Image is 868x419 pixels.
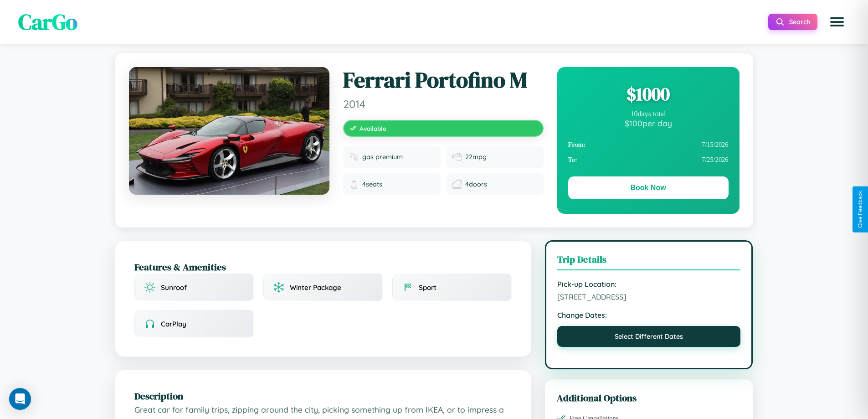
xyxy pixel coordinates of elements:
div: Open Intercom Messenger [9,388,31,410]
strong: Change Dates: [557,310,741,320]
span: 4 seats [362,180,382,188]
button: Book Now [568,176,729,199]
span: 2014 [343,97,544,111]
span: Winter Package [290,283,341,292]
img: Ferrari Portofino M 2014 [129,67,329,195]
h3: Additional Options [557,391,741,404]
strong: From: [568,141,586,149]
span: Sport [419,283,437,292]
strong: Pick-up Location: [557,279,741,289]
span: 22 mpg [465,153,487,161]
div: 10 days total [568,110,729,118]
span: 4 doors [465,180,487,188]
img: Fuel type [349,152,359,161]
h3: Trip Details [557,253,741,270]
h2: Features & Amenities [134,260,512,274]
span: Sunroof [161,283,187,292]
img: Fuel efficiency [452,152,462,161]
span: CarGo [18,7,77,37]
strong: To: [568,156,577,164]
div: $ 100 per day [568,118,729,128]
span: [STREET_ADDRESS] [557,292,741,301]
h1: Ferrari Portofino M [343,67,544,93]
img: Doors [452,180,462,189]
button: Open menu [824,9,850,35]
div: Give Feedback [857,191,863,228]
span: gas premium [362,153,403,161]
h2: Description [134,389,512,403]
div: 7 / 25 / 2026 [568,152,729,167]
img: Seats [349,180,359,189]
button: Select Different Dates [557,326,741,347]
span: Search [789,18,810,26]
button: Search [768,14,817,30]
div: 7 / 15 / 2026 [568,137,729,152]
span: CarPlay [161,320,186,328]
div: $ 1000 [568,82,729,106]
span: Available [360,124,386,132]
